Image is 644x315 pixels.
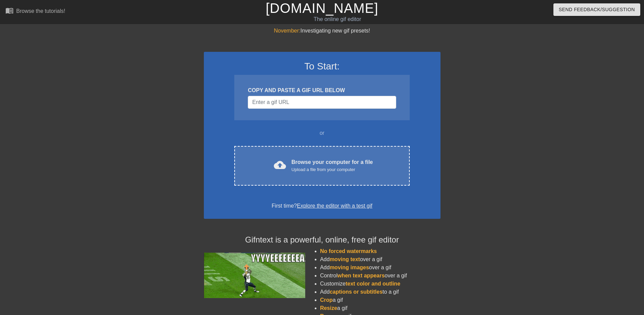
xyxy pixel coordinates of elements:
[320,255,440,264] li: Add over a gif
[221,129,423,137] div: or
[213,61,432,72] h3: To Start:
[330,265,369,270] span: moving images
[291,158,373,173] div: Browse your computer for a file
[218,15,457,23] div: The online gif editor
[337,273,385,278] span: when text appears
[274,28,300,34] span: November:
[204,253,305,298] img: football_small.gif
[16,8,65,14] div: Browse the tutorials!
[320,297,333,303] span: Crop
[320,264,440,272] li: Add over a gif
[320,248,377,254] span: No forced watermarks
[248,96,396,109] input: Username
[320,272,440,280] li: Control over a gif
[5,6,14,15] span: menu_book
[330,289,382,295] span: captions or subtitles
[5,6,65,17] a: Browse the tutorials!
[274,159,286,171] span: cloud_upload
[320,304,440,312] li: a gif
[320,305,337,311] span: Resize
[553,3,640,16] button: Send Feedback/Suggestion
[204,27,440,35] div: Investigating new gif presets!
[291,166,373,173] div: Upload a file from your computer
[559,5,635,14] span: Send Feedback/Suggestion
[345,281,400,287] span: text color and outline
[213,202,432,210] div: First time?
[320,280,440,288] li: Customize
[330,256,360,262] span: moving text
[266,1,378,16] a: [DOMAIN_NAME]
[320,296,440,304] li: a gif
[297,203,372,209] a: Explore the editor with a test gif
[320,288,440,296] li: Add to a gif
[204,235,440,245] h4: Gifntext is a powerful, online, free gif editor
[248,86,396,94] div: COPY AND PASTE A GIF URL BELOW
